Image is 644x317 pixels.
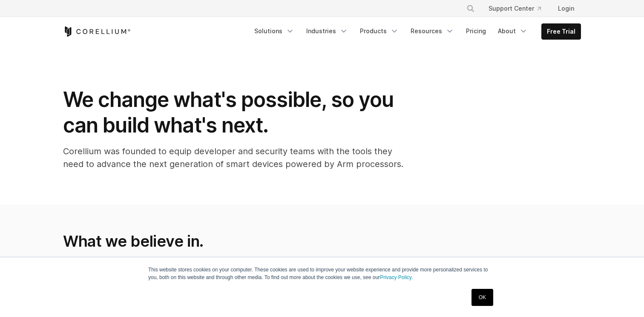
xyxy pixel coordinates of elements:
a: Resources [405,23,459,39]
button: Search [463,1,478,16]
a: Pricing [461,23,491,39]
a: Login [551,1,581,16]
a: Corellium Home [63,26,131,37]
a: Privacy Policy. [380,274,413,280]
a: Products [355,23,404,39]
a: About [493,23,533,39]
div: Navigation Menu [456,1,581,16]
a: Solutions [249,23,299,39]
div: Navigation Menu [249,23,581,40]
h2: What we believe in. [63,232,402,251]
a: Free Trial [542,24,581,39]
p: This website stores cookies on your computer. These cookies are used to improve your website expe... [148,266,496,281]
a: OK [471,289,493,306]
a: Support Center [482,1,548,16]
p: Corellium was founded to equip developer and security teams with the tools they need to advance t... [63,145,404,170]
a: Industries [301,23,353,39]
h1: We change what's possible, so you can build what's next. [63,87,404,138]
